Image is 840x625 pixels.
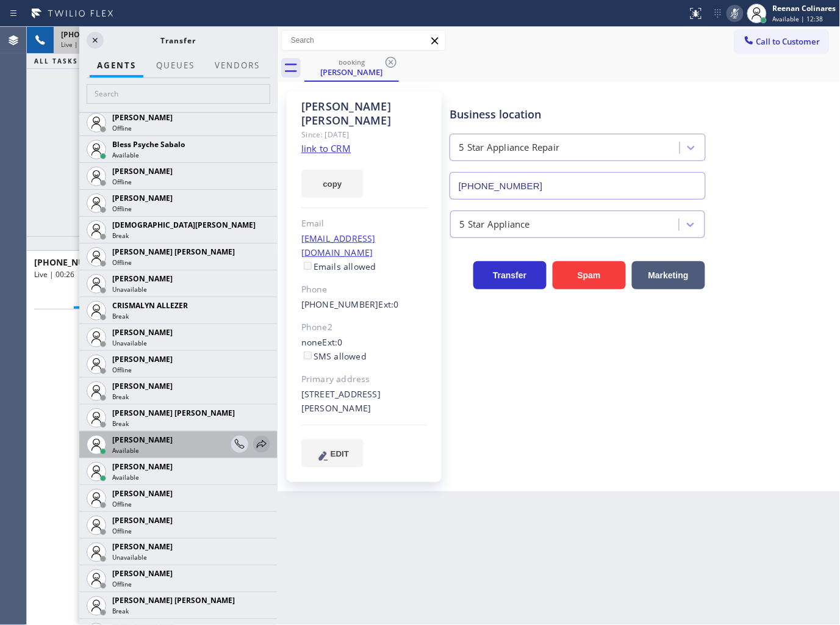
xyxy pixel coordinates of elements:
span: Break [112,419,129,428]
span: Offline [112,258,132,267]
span: [PERSON_NAME] [112,435,173,445]
span: [PERSON_NAME] [112,515,173,526]
span: [PERSON_NAME] [112,112,173,123]
span: Available [112,446,139,455]
span: [PHONE_NUMBER] [61,29,128,40]
button: Vendors [207,54,267,78]
span: Unavailable [112,554,147,562]
span: EDIT [331,449,349,458]
a: link to CRM [301,142,351,154]
div: booking [306,57,398,67]
div: 5 Star Appliance [460,217,530,231]
span: [PERSON_NAME] [PERSON_NAME] [112,408,235,418]
button: Spam [553,261,626,289]
button: Call to Customer [735,30,828,53]
span: Offline [112,500,132,508]
span: [PERSON_NAME] [PERSON_NAME] [112,247,235,257]
button: Transfer [473,261,547,289]
span: [PERSON_NAME] [112,461,173,472]
span: Available [112,473,139,482]
div: none [301,336,428,364]
span: Unavailable [112,285,147,294]
input: Phone Number [450,172,706,200]
button: copy [301,170,364,198]
span: [PERSON_NAME] [112,542,173,552]
input: Emails allowed [304,262,312,270]
span: Ext: 0 [323,336,343,348]
button: Consult [231,436,248,453]
span: Offline [112,527,132,535]
div: [PERSON_NAME] [306,67,398,78]
button: AGENTS [90,54,143,78]
div: Primary address [301,372,428,386]
input: Search [87,84,270,104]
a: [PHONE_NUMBER] [301,298,379,310]
input: Search [282,31,445,50]
button: EDIT [301,439,364,468]
button: QUEUES [149,54,202,78]
span: [PERSON_NAME] [112,569,173,579]
span: Available [112,151,139,159]
a: [EMAIL_ADDRESS][DOMAIN_NAME] [301,233,376,258]
span: Live | 00:27 [61,40,96,49]
label: SMS allowed [301,350,367,362]
div: Reenan Colinares [773,3,836,13]
input: SMS allowed [304,352,312,359]
span: Offline [112,124,132,132]
span: Transfer [161,35,196,46]
span: [PERSON_NAME] [112,381,173,391]
div: [STREET_ADDRESS][PERSON_NAME] [301,388,428,416]
div: Phone2 [301,320,428,334]
span: Offline [112,204,132,213]
button: Call [74,285,114,309]
span: CRISMALYN ALLEZER [112,300,188,311]
span: Break [112,392,129,401]
span: Live | 00:26 [34,269,74,280]
span: [PHONE_NUMBER] [34,256,112,268]
div: Business location [450,106,705,123]
span: Available | 12:38 [773,15,824,23]
label: Emails allowed [301,261,376,272]
span: Break [112,231,129,240]
button: ALL TASKS [27,54,102,68]
span: Offline [112,580,132,589]
button: Mute [727,5,744,22]
span: [PERSON_NAME] [112,488,173,499]
span: AGENTS [97,60,136,71]
span: [PERSON_NAME] [112,327,173,338]
span: Ext: 0 [379,298,399,310]
span: ALL TASKS [34,57,78,65]
span: [PERSON_NAME] [112,193,173,203]
button: Marketing [632,261,705,289]
div: Since: [DATE] [301,128,428,142]
div: [PERSON_NAME] [PERSON_NAME] [301,99,428,128]
div: Phone [301,283,428,297]
span: Break [112,312,129,320]
button: Transfer [253,436,270,453]
span: Bless Psyche Sabalo [112,139,185,150]
span: QUEUES [156,60,195,71]
span: [PERSON_NAME] [112,166,173,176]
div: Email [301,217,428,231]
span: [PERSON_NAME] [112,273,173,284]
span: Break [112,607,129,616]
span: Call to Customer [756,36,820,47]
div: 5 Star Appliance Repair [459,141,560,155]
span: [PERSON_NAME] [PERSON_NAME] [112,596,235,606]
div: Robyn Palmer [306,54,398,81]
span: Unavailable [112,339,147,347]
span: Offline [112,178,132,186]
span: [DEMOGRAPHIC_DATA][PERSON_NAME] [112,220,256,230]
span: Offline [112,366,132,374]
span: [PERSON_NAME] [112,354,173,364]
